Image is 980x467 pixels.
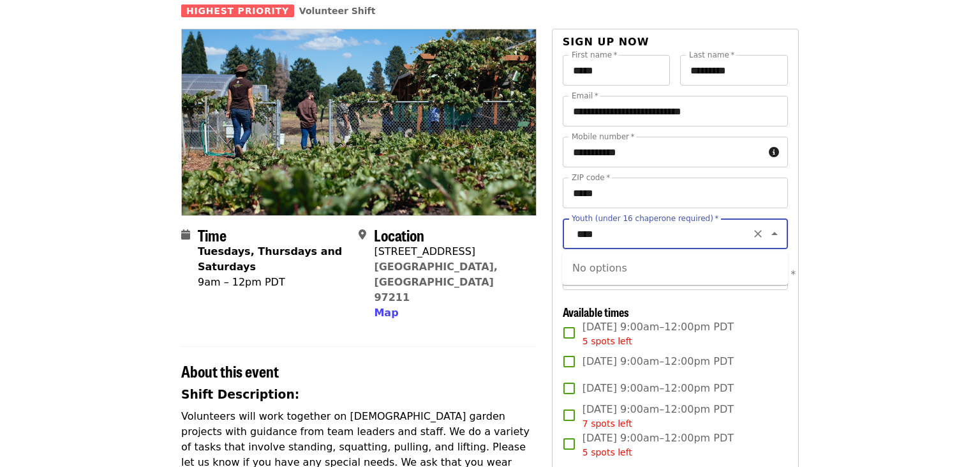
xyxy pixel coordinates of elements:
[583,402,734,431] span: [DATE] 9:00am–12:00pm PDT
[572,174,610,181] label: ZIP code
[374,244,526,259] div: [STREET_ADDRESS]
[749,225,767,243] button: Clear
[182,29,536,215] img: Portland Dig In!: Eastside Learning Garden (all ages) - Aug/Sept/Oct organized by Oregon Food Bank
[572,133,634,141] label: Mobile number
[583,418,632,429] span: 7 spots left
[181,229,190,241] i: calendar icon
[572,215,718,222] label: Youth (under 16 chaperone required)
[299,6,376,16] a: Volunteer Shift
[181,360,279,382] span: About this event
[198,245,342,273] strong: Tuesdays, Thursdays and Saturdays
[374,307,398,319] span: Map
[563,178,788,208] input: ZIP code
[374,224,424,246] span: Location
[563,137,764,167] input: Mobile number
[374,261,498,303] a: [GEOGRAPHIC_DATA], [GEOGRAPHIC_DATA] 97211
[359,229,366,241] i: map-marker-alt icon
[198,224,226,246] span: Time
[563,96,788,126] input: Email
[583,381,734,396] span: [DATE] 9:00am–12:00pm PDT
[572,92,598,100] label: Email
[680,55,788,86] input: Last name
[181,4,294,17] span: Highest Priority
[563,36,650,48] span: Sign up now
[769,146,779,158] i: circle-info icon
[562,252,788,285] div: No options
[563,55,671,86] input: First name
[374,305,398,321] button: Map
[583,447,632,457] span: 5 spots left
[563,303,629,320] span: Available times
[572,51,618,59] label: First name
[689,51,734,59] label: Last name
[583,336,632,346] span: 5 spots left
[583,319,734,348] span: [DATE] 9:00am–12:00pm PDT
[583,354,734,369] span: [DATE] 9:00am–12:00pm PDT
[583,431,734,459] span: [DATE] 9:00am–12:00pm PDT
[198,275,348,290] div: 9am – 12pm PDT
[766,225,783,243] button: Close
[181,388,299,401] strong: Shift Description:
